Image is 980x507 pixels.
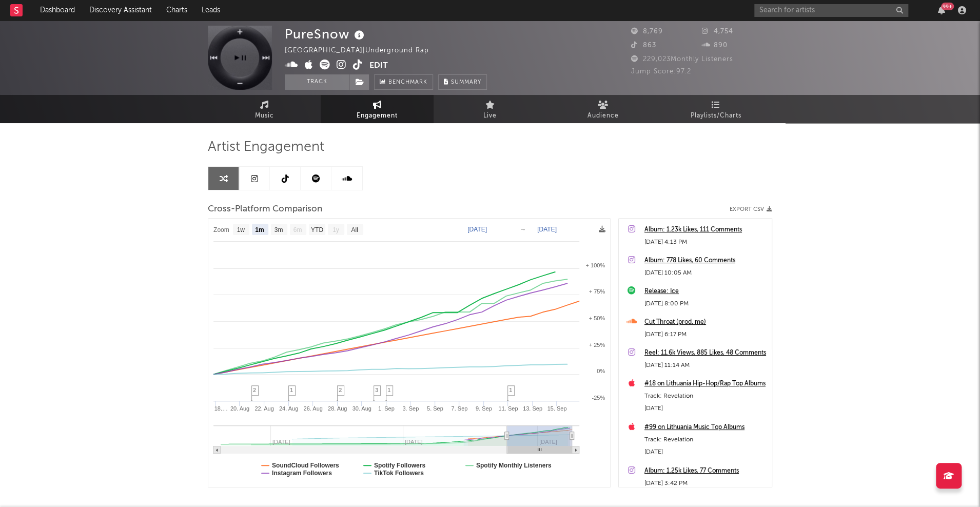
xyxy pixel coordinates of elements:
div: Track: Revelation [644,434,767,446]
text: 26. Aug [303,405,322,412]
div: [DATE] 10:05 AM [644,267,767,279]
div: [DATE] 8:00 PM [644,298,767,310]
span: 2 [339,387,342,393]
span: 1 [387,387,390,393]
span: Jump Score: 97.2 [631,68,691,75]
text: + 75% [589,288,605,295]
a: Playlists/Charts [659,95,772,123]
span: Cross-Platform Comparison [208,203,322,216]
text: 5. Sep [427,405,443,412]
text: 11. Sep [498,405,518,412]
text: 13. Sep [523,405,542,412]
span: Benchmark [388,76,427,89]
text: + 25% [589,342,605,348]
div: 99 + [941,3,954,10]
text: + 50% [589,315,605,321]
text: 3m [275,226,283,233]
a: Engagement [321,95,434,123]
text: 3. Sep [402,405,419,412]
div: Track: Revelation [644,390,767,402]
text: 24. Aug [279,405,298,412]
span: 4,754 [702,28,733,35]
a: Album: 778 Likes, 60 Comments [644,255,767,267]
button: Summary [438,74,487,90]
text: 1w [237,226,245,233]
text: -25% [592,395,605,401]
text: YTD [311,226,323,233]
a: Audience [546,95,659,123]
a: Music [208,95,321,123]
div: [DATE] 11:14 AM [644,359,767,372]
a: Benchmark [374,74,433,90]
text: 9. Sep [476,405,492,412]
span: Live [483,110,497,122]
text: [DATE] [467,226,487,233]
button: Edit [369,60,388,72]
text: 6m [293,226,302,233]
text: 1y [332,226,339,233]
a: Release: Ice [644,285,767,298]
span: Music [255,110,274,122]
text: 7. Sep [451,405,467,412]
text: 1. Sep [378,405,395,412]
span: Playlists/Charts [691,110,741,122]
text: 22. Aug [254,405,273,412]
text: Spotify Monthly Listeners [476,462,552,469]
a: #99 on Lithuania Music Top Albums [644,421,767,434]
a: Live [434,95,546,123]
span: 8,769 [631,28,663,35]
text: Zoom [213,226,229,233]
span: 1 [290,387,293,393]
a: Album: 1.23k Likes, 111 Comments [644,224,767,236]
a: #18 on Lithuania Hip-Hop/Rap Top Albums [644,378,767,390]
a: Cut Throat (prod. me) [644,316,767,328]
div: [DATE] 3:42 PM [644,477,767,490]
text: → [520,226,526,233]
span: 229,023 Monthly Listeners [631,56,733,63]
text: 15. Sep [547,405,566,412]
input: Search for artists [754,4,908,17]
span: 3 [375,387,378,393]
text: 30. Aug [352,405,371,412]
div: [DATE] [644,446,767,458]
button: Export CSV [730,206,772,212]
div: PureSnow [285,26,367,43]
text: 28. Aug [328,405,347,412]
text: + 100% [585,262,605,268]
text: [DATE] [537,226,557,233]
span: 890 [702,42,728,49]
span: Engagement [357,110,398,122]
span: 2 [253,387,256,393]
text: All [351,226,358,233]
a: Album: 1.25k Likes, 77 Comments [644,465,767,477]
span: Artist Engagement [208,141,324,153]
div: [DATE] 6:17 PM [644,328,767,341]
div: [DATE] 4:13 PM [644,236,767,248]
button: Track [285,74,349,90]
text: Instagram Followers [272,470,332,477]
div: [DATE] [644,402,767,415]
text: Spotify Followers [374,462,425,469]
text: TikTok Followers [374,470,424,477]
div: [GEOGRAPHIC_DATA] | Underground Rap [285,45,441,57]
button: 99+ [938,6,945,14]
a: Reel: 11.6k Views, 885 Likes, 48 Comments [644,347,767,359]
text: 20. Aug [230,405,249,412]
span: 1 [509,387,512,393]
span: Audience [587,110,619,122]
text: SoundCloud Followers [272,462,339,469]
text: 1m [255,226,264,233]
text: 0% [597,368,605,374]
span: Summary [451,80,481,85]
span: 863 [631,42,656,49]
text: 18.… [214,405,228,412]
